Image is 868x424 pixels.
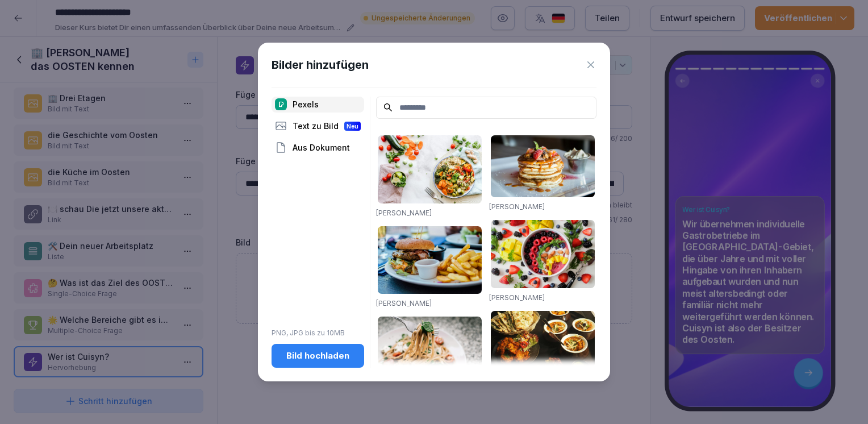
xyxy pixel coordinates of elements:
[489,202,545,211] a: [PERSON_NAME]
[272,328,364,338] p: PNG, JPG bis zu 10MB
[489,293,545,302] a: [PERSON_NAME]
[378,317,482,385] img: pexels-photo-1279330.jpeg
[376,299,432,307] a: [PERSON_NAME]
[272,344,364,368] button: Bild hochladen
[491,220,595,288] img: pexels-photo-1099680.jpeg
[272,56,369,73] h1: Bilder hinzufügen
[272,118,364,134] div: Text zu Bild
[491,135,595,197] img: pexels-photo-376464.jpeg
[378,226,482,294] img: pexels-photo-70497.jpeg
[272,97,364,113] div: Pexels
[378,135,482,203] img: pexels-photo-1640777.jpeg
[491,311,595,368] img: pexels-photo-958545.jpeg
[376,209,432,217] a: [PERSON_NAME]
[344,122,361,131] div: Neu
[281,350,355,362] div: Bild hochladen
[272,140,364,156] div: Aus Dokument
[275,98,287,110] img: pexels.png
